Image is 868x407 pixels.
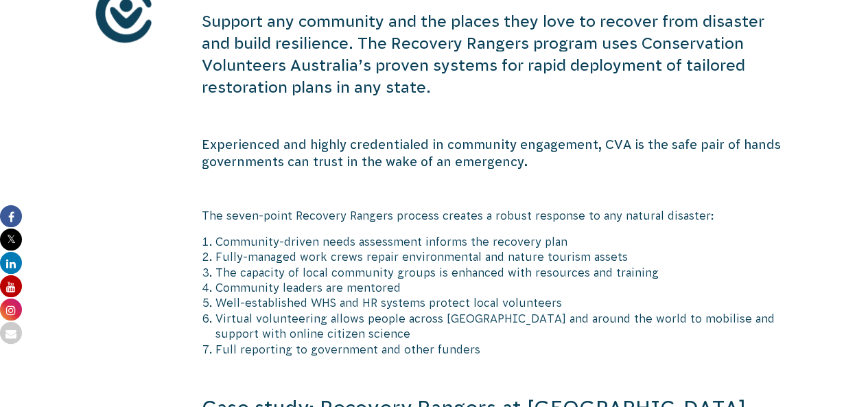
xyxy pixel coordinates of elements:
li: Community-driven needs assessment informs the recovery plan [215,234,790,249]
h4: Support any community and the places they love to recover from disaster and build resilience. The... [202,10,790,99]
li: The capacity of local community groups is enhanced with resources and training [215,265,790,280]
li: Fully-managed work crews repair environmental and nature tourism assets [215,249,790,264]
li: Well-established WHS and HR systems protect local volunteers [215,295,790,310]
li: Full reporting to government and other funders [215,342,790,357]
li: Virtual volunteering allows people across [GEOGRAPHIC_DATA] and around the world to mobilise and ... [215,311,790,342]
h5: Experienced and highly credentialed in community engagement, CVA is the safe pair of hands govern... [202,136,790,170]
li: Community leaders are mentored [215,280,790,295]
p: The seven-point Recovery Rangers process creates a robust response to any natural disaster: [202,208,790,223]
